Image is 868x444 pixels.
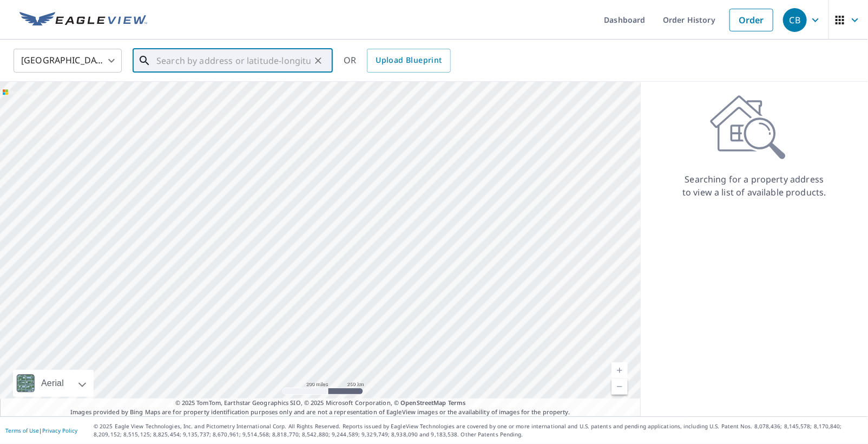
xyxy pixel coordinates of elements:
[5,427,77,434] p: |
[611,362,628,378] a: Current Level 5, Zoom In
[311,53,326,68] button: Clear
[400,399,446,407] a: OpenStreetMap
[175,399,466,408] span: © 2025 TomTom, Earthstar Geographics SIO, © 2025 Microsoft Corporation, ©
[367,49,450,73] a: Upload Blueprint
[38,370,67,397] div: Aerial
[156,45,311,76] input: Search by address or latitude-longitude
[13,370,94,397] div: Aerial
[783,8,807,32] div: CB
[14,45,122,76] div: [GEOGRAPHIC_DATA]
[94,422,863,439] p: © 2025 Eagle View Technologies, Inc. and Pictometry International Corp. All Rights Reserved. Repo...
[19,12,147,28] img: EV Logo
[729,9,773,31] a: Order
[344,49,451,73] div: OR
[448,399,466,407] a: Terms
[611,378,628,395] a: Current Level 5, Zoom Out
[376,54,442,67] span: Upload Blueprint
[42,427,77,434] a: Privacy Policy
[682,173,827,199] p: Searching for a property address to view a list of available products.
[5,427,39,434] a: Terms of Use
